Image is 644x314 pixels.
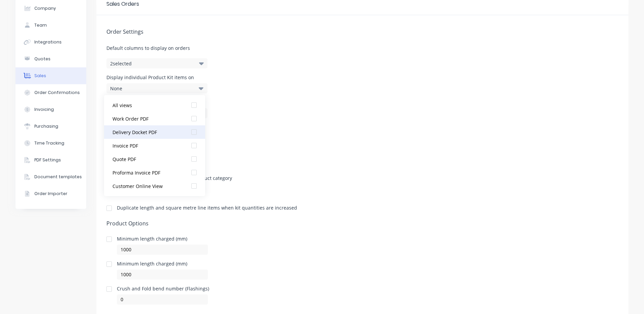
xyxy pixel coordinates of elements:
div: Accounting Package [112,196,180,203]
div: Minimum length charged (mm) [117,237,208,241]
button: Quotes [15,51,86,67]
div: Duplicate length and square metre line items when kit quantities are increased [117,206,297,210]
div: Crush and Fold bend number (Flashings) [117,286,209,291]
button: PDF Settings [15,152,86,168]
button: Delivery Docket PDF [104,125,205,139]
div: Company [34,5,56,11]
div: Proforma Invoice PDF [112,169,180,176]
div: Work Order PDF [112,115,180,122]
button: 2selected [106,58,207,68]
span: Default columns to display on orders [106,44,618,52]
div: PDF Settings [34,157,61,163]
button: Document templates [15,168,86,185]
div: Team [34,22,47,28]
button: Proforma Invoice PDF [104,166,205,179]
button: Quote PDF [104,152,205,166]
button: Invoicing [15,101,86,118]
div: Quotes [34,56,51,62]
div: Purchasing [34,123,58,129]
div: Minimum length charged (mm) [117,261,208,266]
div: None [110,85,190,92]
div: All views [112,102,180,109]
div: Display individual Product Kit items on [106,75,207,80]
button: Integrations [15,34,86,51]
h5: Order Options [106,160,618,166]
div: Invoice PDF [112,142,180,149]
h5: Order Settings [106,29,618,35]
button: Order Confirmations [15,84,86,101]
button: Order Importer [15,185,86,202]
button: Time Tracking [15,135,86,152]
button: Invoice PDF [104,139,205,152]
div: Quote PDF [112,156,180,163]
h5: Product Options [106,220,618,227]
button: Sales [15,67,86,84]
div: Order Confirmations [34,90,80,96]
button: Purchasing [15,118,86,135]
button: All views [104,98,205,112]
button: Team [15,17,86,34]
div: Sales [34,73,46,79]
div: Invoicing [34,106,54,113]
button: Customer Online View [104,179,205,193]
button: Accounting Package [104,193,205,206]
div: Document templates [34,174,82,180]
div: Integrations [34,39,62,45]
div: Order Importer [34,191,67,197]
div: Delivery Docket PDF [112,129,180,136]
button: Work Order PDF [104,112,205,125]
div: Customer Online View [112,183,180,190]
div: Time Tracking [34,140,64,146]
